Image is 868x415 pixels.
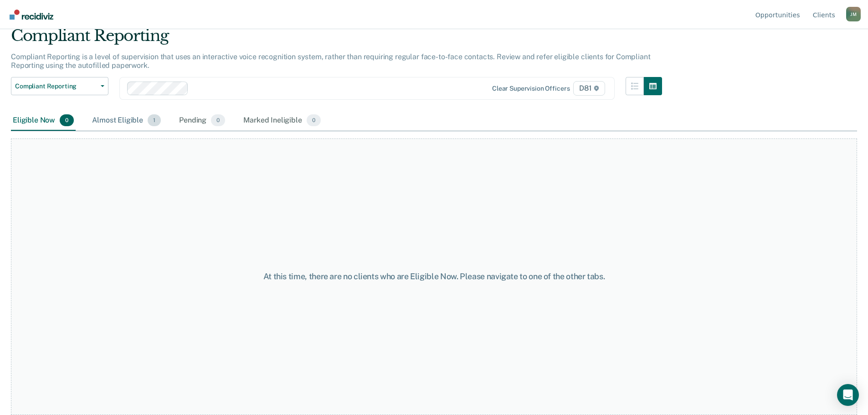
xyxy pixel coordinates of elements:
[846,7,861,21] div: J M
[11,52,650,70] p: Compliant Reporting is a level of supervision that uses an interactive voice recognition system, ...
[15,82,97,90] span: Compliant Reporting
[573,81,605,96] span: D81
[211,114,225,126] span: 0
[177,111,227,131] div: Pending0
[11,77,108,95] button: Compliant Reporting
[241,111,323,131] div: Marked Ineligible0
[11,111,76,131] div: Eligible Now0
[11,26,662,52] div: Compliant Reporting
[90,111,163,131] div: Almost Eligible1
[837,384,859,406] div: Open Intercom Messenger
[492,85,570,92] div: Clear supervision officers
[60,114,74,126] span: 0
[846,7,861,21] button: Profile dropdown button
[10,10,53,20] img: Recidiviz
[148,114,161,126] span: 1
[223,272,646,282] div: At this time, there are no clients who are Eligible Now. Please navigate to one of the other tabs.
[307,114,321,126] span: 0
